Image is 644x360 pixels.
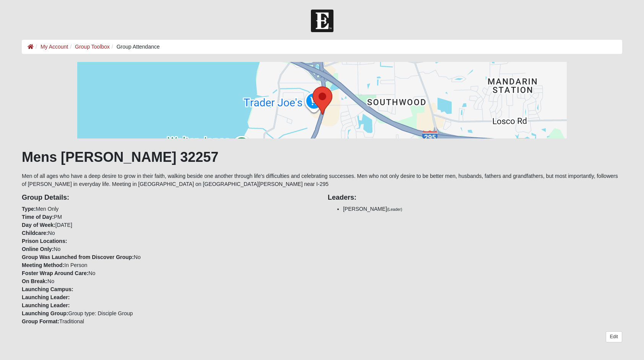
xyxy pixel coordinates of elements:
strong: Day of Week: [22,222,55,228]
a: My Account [41,44,68,50]
strong: Type: [22,206,36,212]
strong: Childcare: [22,230,48,236]
small: (Leader) [387,207,402,212]
strong: Group Was Launched from Discover Group: [22,254,134,260]
li: Group Attendance [110,43,160,51]
div: Men Only PM [DATE] No No No In Person No No Group type: Disciple Group Traditional [16,188,322,326]
strong: Launching Leader: [22,294,70,300]
a: Edit [606,331,622,342]
strong: On Break: [22,278,47,284]
strong: Time of Day: [22,214,54,220]
h4: Group Details: [22,194,316,202]
strong: Launching Campus: [22,286,73,292]
strong: Foster Wrap Around Care: [22,270,88,276]
a: Group Toolbox [75,44,110,50]
strong: Launching Group: [22,310,68,316]
h4: Leaders: [328,194,622,202]
h1: Mens [PERSON_NAME] 32257 [22,149,622,165]
li: [PERSON_NAME] [343,205,622,213]
strong: Group Format: [22,318,59,324]
strong: Launching Leader: [22,302,70,308]
strong: Online Only: [22,246,54,252]
img: Church of Eleven22 Logo [311,10,333,32]
strong: Prison Locations: [22,238,67,244]
strong: Meeting Method: [22,262,64,268]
